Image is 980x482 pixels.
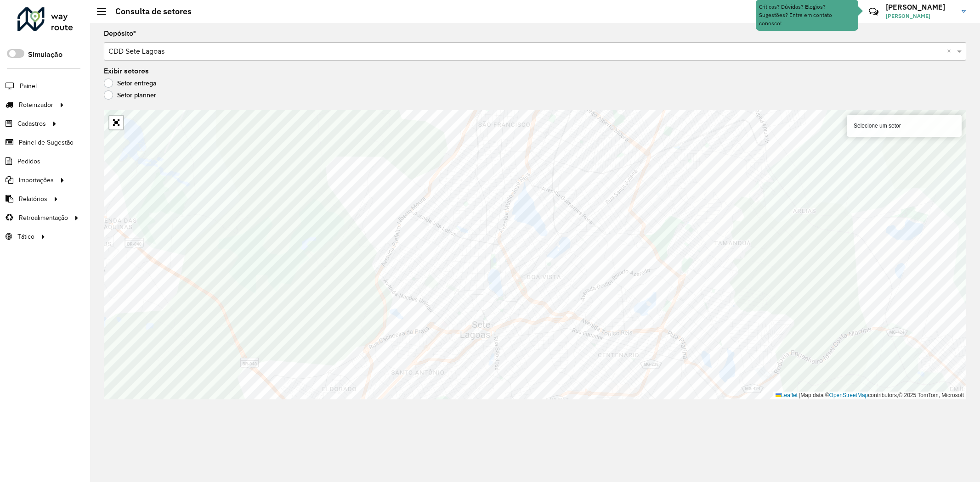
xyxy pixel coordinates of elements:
span: Importações [19,175,54,185]
label: Exibir setores [104,66,149,77]
label: Setor entrega [104,78,157,88]
label: Depósito [104,28,136,39]
span: Relatórios [19,194,47,204]
span: Painel [20,81,37,91]
span: Pedidos [17,157,40,166]
a: OpenStreetMap [829,392,868,398]
div: Map data © contributors,© 2025 TomTom, Microsoft [773,392,966,399]
h3: [PERSON_NAME] [886,3,955,11]
a: Contato Rápido [864,2,884,22]
span: Cadastros [17,119,46,129]
a: Leaflet [776,392,798,398]
label: Setor planner [104,90,156,100]
span: Painel de Sugestão [19,138,74,147]
span: Roteirizador [19,100,53,110]
span: | [799,392,800,398]
span: Retroalimentação [19,213,68,223]
a: Abrir mapa em tela cheia [109,116,123,129]
span: Clear all [947,46,955,57]
span: [PERSON_NAME] [886,12,955,20]
span: Tático [17,232,34,241]
div: Selecione um setor [847,115,962,137]
h2: Consulta de setores [106,6,192,17]
label: Simulação [28,49,62,60]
